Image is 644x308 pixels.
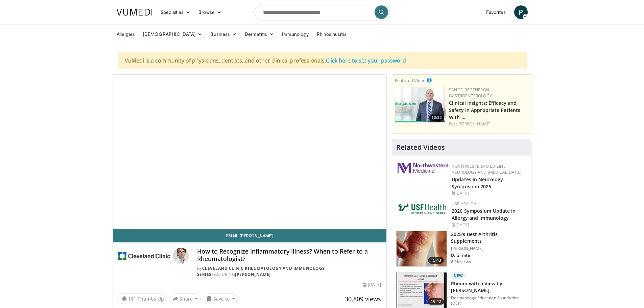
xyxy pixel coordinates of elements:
a: Click here to set your password [326,57,406,64]
input: Search topics, interventions [255,4,390,20]
span: 141 [128,295,136,302]
a: Sanofi Regeneron Gastroenterology [449,87,492,99]
a: Immunology [278,27,313,41]
a: [PERSON_NAME] [458,121,491,127]
img: Cleveland Clinic Rheumatology and Immunology Series [118,248,170,264]
p: New [451,272,466,279]
a: Rhinosinusitis [313,27,351,41]
a: USF Health [452,201,476,207]
img: VuMedi Logo [117,9,152,16]
button: Share [170,293,201,304]
h3: Rheum with a View by [PERSON_NAME] [451,280,527,294]
div: [DATE] [452,222,526,228]
a: Northwestern Medicine Neurology and [MEDICAL_DATA] [452,163,521,175]
p: D. Girnita [451,253,527,258]
a: Cleveland Clinic Rheumatology and Immunology Series [197,265,325,277]
img: 281e1a3d-dfe2-4a67-894e-a40ffc0c4a99.150x105_q85_crop-smart_upscale.jpg [397,231,447,266]
a: Allergies [113,27,139,41]
a: Email [PERSON_NAME] [113,229,387,242]
img: 15b49de1-14e0-4398-a509-d8f4bc066e5c.150x105_q85_crop-smart_upscale.jpg [397,273,447,308]
video-js: Video Player [113,75,387,229]
img: bf9ce42c-6823-4735-9d6f-bc9dbebbcf2c.png.150x105_q85_crop-smart_upscale.jpg [395,87,446,122]
img: 6ba8804a-8538-4002-95e7-a8f8012d4a11.png.150x105_q85_autocrop_double_scale_upscale_version-0.2.jpg [398,201,448,216]
div: VuMedi is a community of physicians, dentists, and other clinical professionals. [118,52,527,69]
span: 19:42 [428,298,444,305]
a: Clinical Insights: Efficacy and Safety in Appropriate Patients With … [449,100,520,120]
a: Business [206,27,241,41]
a: [DEMOGRAPHIC_DATA] [139,27,206,41]
h4: How to Recognize Inflammatory Illness? When to Refer to a Rheumatologist? [197,248,381,262]
a: Specialties [157,5,195,19]
a: Updates in Neurology Symposium 2025 [452,176,503,190]
a: Browse [194,5,225,19]
a: Dermatitis [241,27,278,41]
button: Save to [204,293,238,304]
span: 12:32 [429,115,444,121]
p: Dermatology Education Foundation (DEF) [451,295,527,306]
a: 141 Thumbs Up [118,293,167,304]
a: 12:32 [395,87,446,122]
a: [PERSON_NAME] [235,271,271,277]
div: [DATE] [452,190,526,196]
div: By FEATURING [197,265,381,278]
div: [DATE] [363,282,381,288]
p: 6.9K views [451,259,471,265]
span: 30,809 views [345,295,381,303]
small: Featured Video [395,77,426,84]
h4: Related Videos [396,143,445,151]
a: 15:43 2025's Best Arthritis Supplements [PERSON_NAME] D. Girnita 6.9K views [396,231,527,267]
p: [PERSON_NAME] [451,246,527,251]
div: Feat. [449,121,528,127]
span: 15:43 [428,257,444,264]
a: 2026 Symposium Update in Allergy and Immunology [452,208,516,221]
img: Avatar [173,248,189,264]
h3: 2025's Best Arthritis Supplements [451,231,527,244]
a: Favorites [482,5,510,19]
img: 2a462fb6-9365-492a-ac79-3166a6f924d8.png.150x105_q85_autocrop_double_scale_upscale_version-0.2.jpg [398,163,448,173]
a: P [514,5,528,19]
